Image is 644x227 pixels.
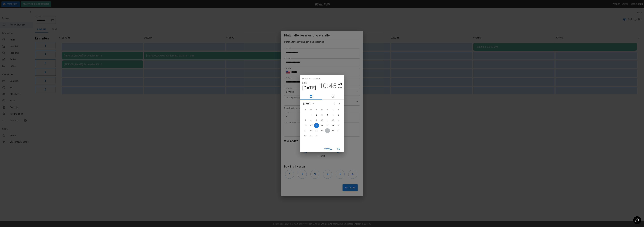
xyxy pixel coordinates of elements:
[314,118,319,123] button: 9
[309,107,313,112] span: Monday
[331,128,335,133] button: 26
[309,118,313,123] button: 8
[325,113,330,118] button: 4
[314,134,319,138] button: 30
[337,101,342,107] button: Next month
[331,123,335,128] button: 19
[314,107,319,112] span: Tuesday
[336,128,341,133] button: 27
[331,107,335,112] span: Friday
[336,107,341,112] span: Saturday
[325,118,330,123] button: 11
[331,113,335,118] button: 5
[302,81,307,85] button: 2025
[325,123,330,128] button: 18
[303,134,308,138] button: 28
[302,77,320,81] span: Select date & time
[303,118,308,123] button: 7
[336,118,341,123] button: 13
[329,82,337,90] button: 45
[325,128,330,133] button: 25
[300,93,322,100] button: pick date
[303,123,308,128] button: 14
[320,118,324,123] button: 10
[331,118,335,123] button: 12
[314,113,319,118] button: 2
[338,86,342,89] button: PM
[309,134,313,138] button: 29
[303,128,308,133] button: 21
[334,146,343,151] button: OK
[320,107,324,112] span: Wednesday
[320,123,324,128] button: 17
[319,82,327,90] button: 10
[338,82,342,86] button: AM
[320,113,324,118] button: 3
[323,146,333,151] button: Cancel
[336,123,341,128] button: 20
[302,85,316,91] button: [DATE]
[314,123,319,128] button: 16
[331,101,337,107] button: Previous month
[325,107,330,112] span: Thursday
[311,101,316,106] button: calendar view is open, switch to year view
[309,123,313,128] button: 15
[314,128,319,133] button: 23
[303,102,310,105] div: [DATE]
[336,113,341,118] button: 6
[322,93,344,100] button: pick time
[303,107,308,112] span: Sunday
[327,82,329,90] span: :
[309,113,313,118] button: 1
[309,128,313,133] button: 22
[320,128,324,133] button: 24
